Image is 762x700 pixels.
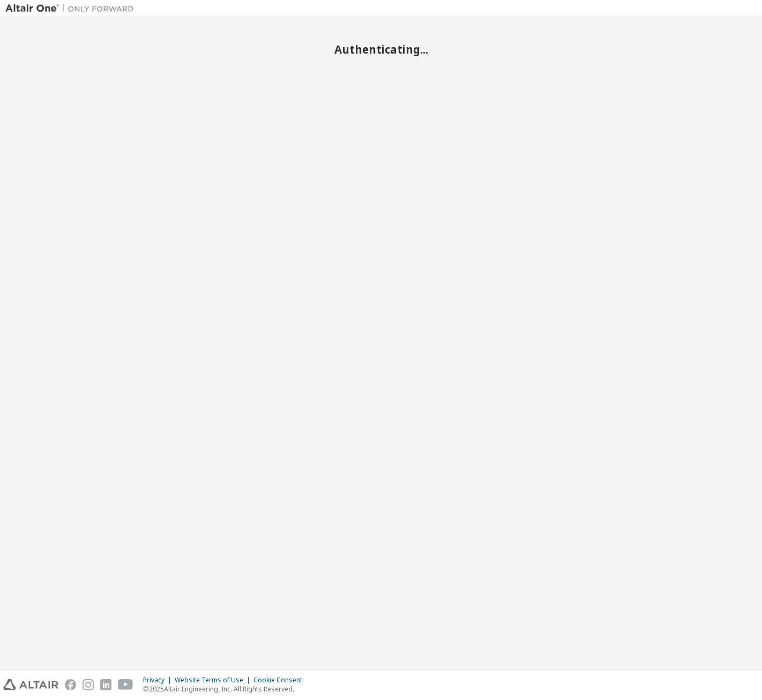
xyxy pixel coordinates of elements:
p: © 2025 Altair Engineering, Inc. All Rights Reserved. [143,684,309,694]
h2: Authenticating... [5,42,757,56]
img: youtube.svg [118,679,133,690]
img: linkedin.svg [100,679,111,690]
img: facebook.svg [65,679,76,690]
div: Privacy [143,676,175,684]
div: Cookie Consent [253,676,309,684]
div: Website Terms of Use [175,676,253,684]
img: Altair One [5,3,139,14]
img: instagram.svg [83,679,94,690]
img: altair_logo.svg [3,679,58,690]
